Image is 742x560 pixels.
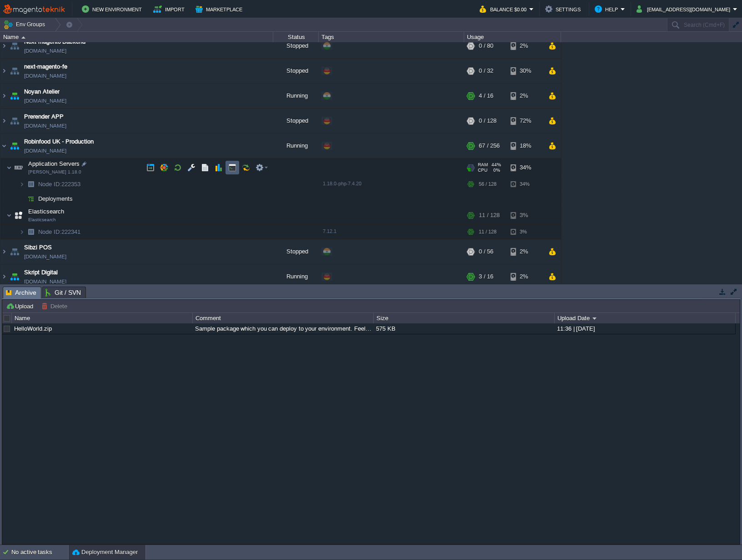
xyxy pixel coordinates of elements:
img: AMDAwAAAACH5BAEAAAAALAAAAAABAAEAAAICRAEAOw== [25,192,37,206]
a: Noyan Atelier [24,87,60,96]
img: MagentoTeknik [3,4,65,15]
img: AMDAwAAAACH5BAEAAAAALAAAAAABAAEAAAICRAEAOw== [25,177,37,191]
div: Tags [319,32,464,42]
div: Running [273,264,319,289]
span: 222353 [37,180,82,188]
span: Archive [6,287,36,298]
div: 2% [511,239,540,264]
img: AMDAwAAAACH5BAEAAAAALAAAAAABAAEAAAICRAEAOw== [6,159,12,177]
div: Stopped [273,34,319,58]
div: 0 / 128 [479,109,496,133]
img: AMDAwAAAACH5BAEAAAAALAAAAAABAAEAAAICRAEAOw== [0,34,8,58]
img: AMDAwAAAACH5BAEAAAAALAAAAAABAAEAAAICRAEAOw== [21,36,25,39]
a: Prerender APP [24,112,64,121]
div: 34% [511,177,540,191]
div: 30% [511,59,540,83]
a: [DOMAIN_NAME] [24,96,66,105]
div: Running [273,134,319,158]
button: Upload [6,302,36,310]
img: AMDAwAAAACH5BAEAAAAALAAAAAABAAEAAAICRAEAOw== [25,225,37,239]
div: 3% [511,225,540,239]
span: RAM [478,162,488,168]
img: AMDAwAAAACH5BAEAAAAALAAAAAABAAEAAAICRAEAOw== [8,109,21,133]
div: 11:36 | [DATE] [555,323,735,334]
img: AMDAwAAAACH5BAEAAAAALAAAAAABAAEAAAICRAEAOw== [19,177,25,191]
span: Elasticsearch [27,208,65,215]
button: Marketplace [196,4,245,15]
a: Robinfood UK - Production [24,137,94,146]
img: AMDAwAAAACH5BAEAAAAALAAAAAABAAEAAAICRAEAOw== [0,239,8,264]
a: Deployments [37,195,74,203]
div: 72% [511,109,540,133]
a: Skript Digital [24,268,58,277]
img: AMDAwAAAACH5BAEAAAAALAAAAAABAAEAAAICRAEAOw== [0,134,8,158]
img: AMDAwAAAACH5BAEAAAAALAAAAAABAAEAAAICRAEAOw== [8,264,21,289]
div: 3% [511,206,540,224]
div: Name [1,32,273,42]
img: AMDAwAAAACH5BAEAAAAALAAAAAABAAEAAAICRAEAOw== [8,84,21,108]
img: AMDAwAAAACH5BAEAAAAALAAAAAABAAEAAAICRAEAOw== [0,84,8,108]
button: Import [153,4,187,15]
div: Usage [465,32,561,42]
img: AMDAwAAAACH5BAEAAAAALAAAAAABAAEAAAICRAEAOw== [8,239,21,264]
div: 11 / 128 [479,225,496,239]
span: CPU [478,168,487,173]
a: [DOMAIN_NAME] [24,277,66,286]
span: 7.12.1 [323,228,336,234]
div: Size [374,313,554,323]
div: Stopped [273,59,319,83]
button: Delete [41,302,70,310]
button: [EMAIL_ADDRESS][DOMAIN_NAME] [637,4,733,15]
div: 2% [511,264,540,289]
span: Node ID: [38,181,61,188]
img: AMDAwAAAACH5BAEAAAAALAAAAAABAAEAAAICRAEAOw== [19,192,25,206]
div: Stopped [273,239,319,264]
a: Application Servers[PERSON_NAME] 1.18.0 [27,160,81,167]
button: Env Groups [3,18,48,31]
div: 18% [511,134,540,158]
span: 1.18.0-php-7.4.20 [323,181,361,186]
img: AMDAwAAAACH5BAEAAAAALAAAAAABAAEAAAICRAEAOw== [0,264,8,289]
img: AMDAwAAAACH5BAEAAAAALAAAAAABAAEAAAICRAEAOw== [8,59,21,83]
div: 4 / 16 [479,84,493,108]
span: Git / SVN [45,287,81,298]
span: Elasticsearch [28,217,56,223]
div: 2% [511,34,540,58]
div: Name [12,313,192,323]
div: 2% [511,84,540,108]
div: 11 / 128 [479,206,500,224]
img: AMDAwAAAACH5BAEAAAAALAAAAAABAAEAAAICRAEAOw== [8,34,21,58]
button: Help [595,4,621,15]
div: 56 / 128 [479,177,496,191]
img: AMDAwAAAACH5BAEAAAAALAAAAAABAAEAAAICRAEAOw== [8,134,21,158]
div: Upload Date [555,313,735,323]
img: AMDAwAAAACH5BAEAAAAALAAAAAABAAEAAAICRAEAOw== [12,159,25,177]
a: Sibzi POS [24,243,52,252]
img: AMDAwAAAACH5BAEAAAAALAAAAAABAAEAAAICRAEAOw== [6,206,12,224]
button: Deployment Manager [72,548,138,557]
img: AMDAwAAAACH5BAEAAAAALAAAAAABAAEAAAICRAEAOw== [0,59,8,83]
div: 67 / 256 [479,134,500,158]
button: Settings [545,4,583,15]
a: Node ID:222353 [37,180,82,188]
div: Sample package which you can deploy to your environment. Feel free to delete and upload a package... [193,323,373,334]
div: 575 KB [374,323,554,334]
span: 222341 [37,228,82,236]
span: [PERSON_NAME] 1.18.0 [28,169,81,175]
a: [DOMAIN_NAME] [24,252,66,261]
a: [DOMAIN_NAME] [24,71,66,80]
a: HelloWorld.zip [14,325,52,332]
div: Status [274,32,318,42]
span: 44% [491,162,501,168]
a: [DOMAIN_NAME] [24,146,66,155]
a: next-magento-fe [24,62,67,71]
a: [DOMAIN_NAME] [24,46,66,55]
a: [DOMAIN_NAME] [24,121,66,130]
